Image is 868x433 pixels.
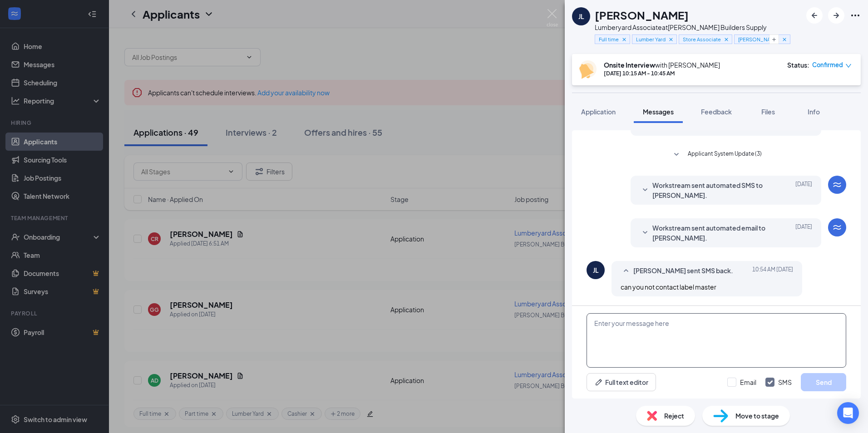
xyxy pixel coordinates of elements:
svg: ArrowRight [831,10,842,21]
div: Lumberyard Associate at [PERSON_NAME] Builders Supply [595,23,790,32]
span: Lumber Yard [636,35,666,43]
svg: Pen [594,378,603,387]
svg: WorkstreamLogo [832,222,843,233]
svg: Plus [771,37,777,42]
svg: Ellipses [850,10,861,21]
svg: Cross [723,36,730,43]
span: [DATE] [795,180,812,200]
button: ArrowLeftNew [806,7,823,24]
span: can you not contact label master [621,283,716,291]
span: Reject [664,411,684,421]
span: Feedback [701,108,732,116]
span: [DATE] 10:54 AM [752,266,793,276]
span: Workstream sent automated email to [PERSON_NAME]. [652,223,771,243]
span: Applicant System Update (3) [688,149,762,160]
button: Plus [769,34,779,44]
span: down [845,63,852,69]
span: Info [808,108,820,116]
button: SmallChevronDownApplicant System Update (3) [671,149,762,160]
span: Files [761,108,775,116]
svg: ArrowLeftNew [809,10,820,21]
svg: Cross [781,36,788,43]
div: Open Intercom Messenger [837,402,859,424]
div: JL [593,266,599,275]
span: Application [581,108,616,116]
span: [PERSON_NAME] sent SMS back. [633,266,733,276]
b: Onsite Interview [604,61,655,69]
svg: SmallChevronDown [671,149,682,160]
span: Messages [643,108,674,116]
span: [DATE] [795,223,812,243]
span: Full time [599,35,619,43]
svg: SmallChevronDown [640,185,651,196]
svg: Cross [668,36,674,43]
svg: Cross [621,36,627,43]
svg: SmallChevronDown [640,227,651,238]
svg: SmallChevronUp [621,266,631,276]
div: [DATE] 10:15 AM - 10:45 AM [604,69,720,77]
div: Status : [787,60,809,69]
button: Send [801,373,846,391]
span: Store Associate [683,35,721,43]
span: Confirmed [812,60,843,69]
svg: WorkstreamLogo [832,179,843,190]
div: with [PERSON_NAME] [604,60,720,69]
span: Workstream sent automated SMS to [PERSON_NAME]. [652,180,771,200]
button: ArrowRight [828,7,844,24]
div: JL [578,12,584,21]
span: [PERSON_NAME] [738,35,779,43]
span: Move to stage [735,411,779,421]
h1: [PERSON_NAME] [595,7,689,23]
button: Full text editorPen [587,373,656,391]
